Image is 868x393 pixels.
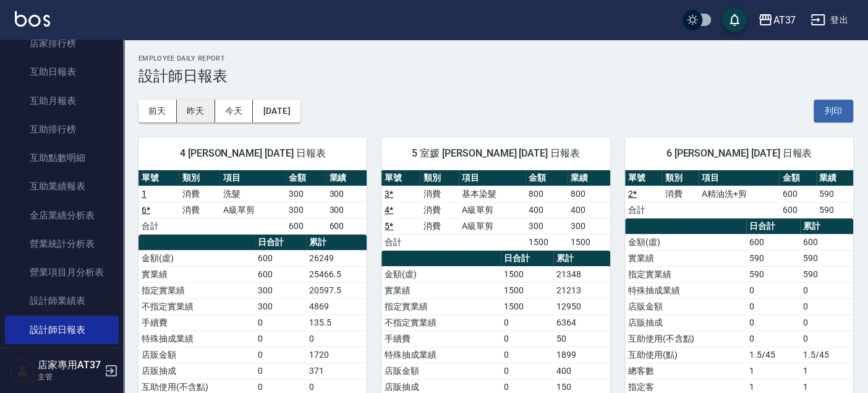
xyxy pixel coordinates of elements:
td: 600 [255,250,306,266]
td: 590 [816,186,853,202]
td: 0 [501,363,553,379]
th: 日合計 [501,251,553,267]
td: 合計 [381,234,420,250]
td: 0 [501,314,553,330]
th: 項目 [459,170,525,186]
td: 指定實業績 [381,298,501,314]
td: 0 [501,330,553,347]
td: 300 [286,202,326,218]
td: 消費 [179,202,220,218]
td: 消費 [662,186,699,202]
a: 設計師業績分析表 [5,344,119,373]
td: 合計 [138,218,179,234]
button: 前天 [138,100,177,123]
table: a dense table [381,170,610,251]
td: 0 [746,282,800,298]
a: 互助月報表 [5,87,119,115]
td: 手續費 [138,314,255,330]
td: 不指定實業績 [138,298,255,314]
table: a dense table [138,170,367,235]
td: 300 [326,202,367,218]
h5: 店家專用AT37 [38,359,101,371]
td: 0 [255,347,306,363]
td: 互助使用(不含點) [625,330,746,347]
th: 金額 [286,170,326,186]
th: 金額 [525,170,568,186]
td: 指定實業績 [625,266,746,282]
td: 0 [255,363,306,379]
td: 600 [286,218,326,234]
td: 0 [800,298,853,314]
img: Logo [15,11,50,27]
td: 0 [501,347,553,363]
a: 營業項目月分析表 [5,258,119,287]
td: 1500 [568,234,610,250]
td: 0 [746,330,800,347]
a: 設計師業績表 [5,287,119,315]
td: 手續費 [381,330,501,347]
td: 店販抽成 [625,314,746,330]
td: 1 [746,363,800,379]
td: 590 [816,202,853,218]
td: 26249 [306,250,367,266]
td: 600 [746,234,800,250]
td: 1 [800,363,853,379]
a: 1 [142,189,147,199]
td: 1.5/45 [746,347,800,363]
a: 全店業績分析表 [5,201,119,230]
th: 金額 [779,170,816,186]
th: 業績 [816,170,853,186]
td: 0 [746,298,800,314]
td: 400 [525,202,568,218]
th: 單號 [138,170,179,186]
th: 單號 [625,170,662,186]
td: 店販金額 [138,347,255,363]
th: 類別 [420,170,458,186]
td: A級單剪 [220,202,286,218]
td: 消費 [420,186,458,202]
td: 1500 [525,234,568,250]
td: 實業績 [138,266,255,282]
td: 1899 [553,347,610,363]
td: 590 [800,250,853,266]
td: 互助使用(點) [625,347,746,363]
th: 累計 [800,218,853,235]
td: A級單剪 [459,218,525,234]
td: 600 [800,234,853,250]
td: 4869 [306,298,367,314]
span: 4 [PERSON_NAME] [DATE] 日報表 [153,147,352,160]
button: AT37 [753,7,801,33]
td: 21348 [553,266,610,282]
td: 總客數 [625,363,746,379]
table: a dense table [625,170,853,218]
button: 列印 [814,100,853,123]
a: 互助點數明細 [5,144,119,172]
a: 店家排行榜 [5,29,119,58]
th: 累計 [306,235,367,251]
td: 800 [568,186,610,202]
td: 店販金額 [381,363,501,379]
td: 371 [306,363,367,379]
td: 1.5/45 [800,347,853,363]
td: 300 [568,218,610,234]
button: 今天 [215,100,253,123]
th: 日合計 [746,218,800,235]
td: 20597.5 [306,282,367,298]
td: 800 [525,186,568,202]
button: 昨天 [177,100,215,123]
th: 項目 [220,170,286,186]
td: 300 [286,186,326,202]
h2: Employee Daily Report [138,54,853,63]
td: 1720 [306,347,367,363]
td: 金額(虛) [138,250,255,266]
td: 400 [553,363,610,379]
td: 21213 [553,282,610,298]
a: 互助日報表 [5,58,119,86]
td: 135.5 [306,314,367,330]
td: 店販抽成 [138,363,255,379]
td: A級單剪 [459,202,525,218]
th: 累計 [553,251,610,267]
th: 業績 [568,170,610,186]
td: 合計 [625,202,662,218]
td: 消費 [420,218,458,234]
